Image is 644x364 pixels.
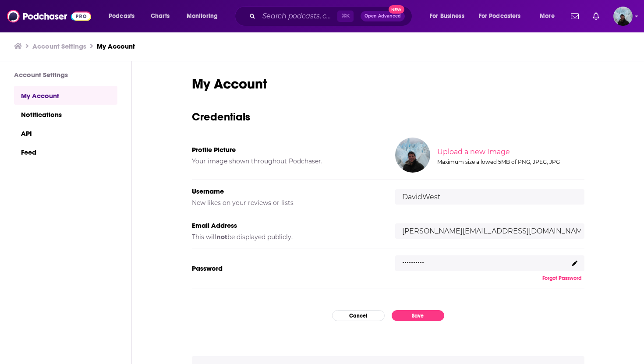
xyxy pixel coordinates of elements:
span: ⌘ K [337,11,354,22]
h5: New likes on your reviews or lists [192,199,381,207]
input: username [395,189,584,205]
span: More [540,10,555,22]
b: not [216,233,227,241]
a: Show notifications dropdown [589,9,603,24]
img: Your profile image [395,138,430,173]
a: My Account [14,86,117,105]
h5: Password [192,264,381,272]
span: Open Advanced [364,14,401,18]
span: New [389,5,404,14]
a: Show notifications dropdown [567,9,582,24]
p: .......... [402,253,424,266]
h5: Email Address [192,221,381,230]
span: Podcasts [109,10,134,22]
button: open menu [424,9,475,23]
span: Charts [151,10,170,22]
button: Save [392,310,444,321]
h3: Account Settings [14,71,117,79]
button: Forgot Password [540,275,584,282]
img: Podchaser - Follow, Share and Rate Podcasts [7,8,91,25]
button: open menu [473,9,534,23]
div: Maximum size allowed 5MB of PNG, JPEG, JPG [437,159,583,165]
a: Account Settings [32,42,86,50]
button: open menu [534,9,566,23]
button: Show profile menu [613,7,633,26]
img: User Profile [613,7,633,26]
span: For Podcasters [479,10,521,22]
a: API [14,124,117,142]
h5: This will be displayed publicly. [192,233,381,241]
h5: Your image shown throughout Podchaser. [192,157,381,165]
a: My Account [97,42,135,50]
h3: Credentials [192,110,584,124]
button: Cancel [332,310,385,321]
input: Search podcasts, credits, & more... [259,9,337,23]
h1: My Account [192,75,584,92]
span: Logged in as DavidWest [613,7,633,26]
a: Feed [14,142,117,161]
span: Monitoring [187,10,218,22]
span: For Business [430,10,464,22]
input: email [395,223,584,239]
h5: Username [192,187,381,195]
button: open menu [103,9,146,23]
h5: Profile Picture [192,145,381,154]
div: Search podcasts, credits, & more... [243,6,421,26]
button: open menu [180,9,229,23]
a: Notifications [14,105,117,124]
a: Charts [145,9,175,23]
button: Open AdvancedNew [361,11,405,21]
